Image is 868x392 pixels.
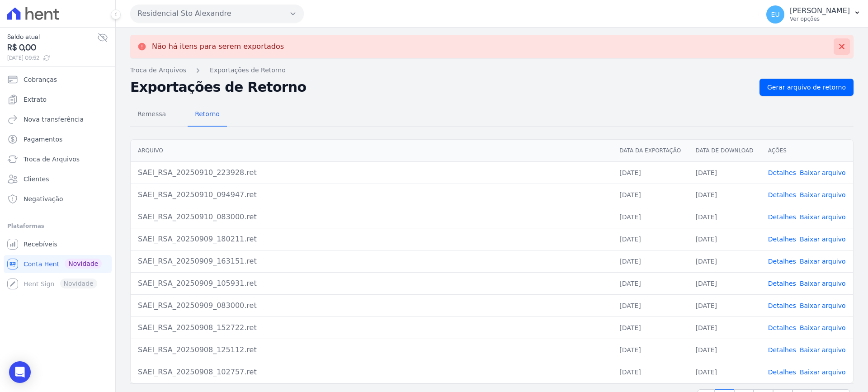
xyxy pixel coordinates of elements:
span: Recebíveis [24,240,57,249]
a: Troca de Arquivos [130,66,186,75]
div: Open Intercom Messenger [9,361,31,383]
th: Data da Exportação [612,140,688,162]
span: EU [771,11,780,18]
th: Data de Download [689,140,761,162]
td: [DATE] [689,339,761,361]
div: Plataformas [7,221,108,231]
td: [DATE] [612,339,688,361]
span: Conta Hent [24,260,59,269]
span: Saldo atual [7,32,97,42]
td: [DATE] [612,228,688,250]
span: Cobranças [24,75,57,84]
td: [DATE] [612,206,688,228]
a: Troca de Arquivos [4,150,112,168]
a: Cobranças [4,71,112,89]
a: Gerar arquivo de retorno [759,79,854,96]
span: Gerar arquivo de retorno [767,83,846,92]
a: Detalhes [768,191,796,198]
a: Baixar arquivo [800,346,846,354]
td: [DATE] [612,361,688,383]
a: Detalhes [768,346,796,354]
a: Baixar arquivo [800,236,846,243]
span: Nova transferência [24,115,84,124]
span: [DATE] 09:52 [7,54,97,62]
td: [DATE] [689,272,761,294]
a: Detalhes [768,258,796,265]
button: EU [PERSON_NAME] Ver opções [759,2,868,27]
a: Detalhes [768,169,796,176]
p: Não há itens para serem exportados [152,42,284,51]
td: [DATE] [689,206,761,228]
td: [DATE] [689,161,761,184]
a: Detalhes [768,368,796,376]
a: Detalhes [768,324,796,331]
span: Negativação [24,194,63,203]
th: Ações [761,140,853,162]
td: [DATE] [612,316,688,339]
a: Detalhes [768,280,796,287]
div: SAEI_RSA_20250908_152722.ret [138,322,605,333]
a: Baixar arquivo [800,324,846,331]
td: [DATE] [612,184,688,206]
p: [PERSON_NAME] [790,6,850,15]
a: Retorno [188,103,227,127]
a: Exportações de Retorno [210,66,286,75]
span: Extrato [24,95,47,104]
span: R$ 0,00 [7,42,97,54]
td: [DATE] [689,184,761,206]
td: [DATE] [689,316,761,339]
div: SAEI_RSA_20250909_163151.ret [138,256,605,267]
a: Baixar arquivo [800,368,846,376]
a: Conta Hent Novidade [4,255,112,273]
a: Clientes [4,170,112,188]
th: Arquivo [131,140,612,162]
div: SAEI_RSA_20250908_125112.ret [138,345,605,355]
div: SAEI_RSA_20250910_223928.ret [138,167,605,178]
button: Residencial Sto Alexandre [130,5,304,23]
nav: Breadcrumb [130,66,854,75]
div: SAEI_RSA_20250910_083000.ret [138,212,605,222]
a: Baixar arquivo [800,191,846,198]
td: [DATE] [612,250,688,272]
a: Detalhes [768,302,796,309]
a: Extrato [4,90,112,109]
td: [DATE] [612,272,688,294]
td: [DATE] [689,294,761,316]
a: Pagamentos [4,130,112,148]
span: Pagamentos [24,135,62,144]
a: Nova transferência [4,110,112,128]
a: Baixar arquivo [800,213,846,221]
td: [DATE] [689,228,761,250]
span: Retorno [189,105,225,123]
td: [DATE] [689,250,761,272]
div: SAEI_RSA_20250909_083000.ret [138,300,605,311]
span: Remessa [132,105,171,123]
a: Negativação [4,190,112,208]
span: Clientes [24,175,49,184]
a: Baixar arquivo [800,169,846,176]
nav: Sidebar [7,71,108,293]
div: SAEI_RSA_20250909_105931.ret [138,278,605,289]
a: Baixar arquivo [800,302,846,309]
div: SAEI_RSA_20250910_094947.ret [138,189,605,200]
a: Recebíveis [4,235,112,253]
h2: Exportações de Retorno [130,81,752,94]
a: Baixar arquivo [800,280,846,287]
a: Baixar arquivo [800,258,846,265]
div: SAEI_RSA_20250909_180211.ret [138,234,605,245]
td: [DATE] [612,161,688,184]
p: Ver opções [790,15,850,23]
a: Remessa [130,103,173,127]
a: Detalhes [768,236,796,243]
div: SAEI_RSA_20250908_102757.ret [138,367,605,378]
td: [DATE] [612,294,688,316]
span: Novidade [65,259,102,269]
td: [DATE] [689,361,761,383]
a: Detalhes [768,213,796,221]
span: Troca de Arquivos [24,155,80,164]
